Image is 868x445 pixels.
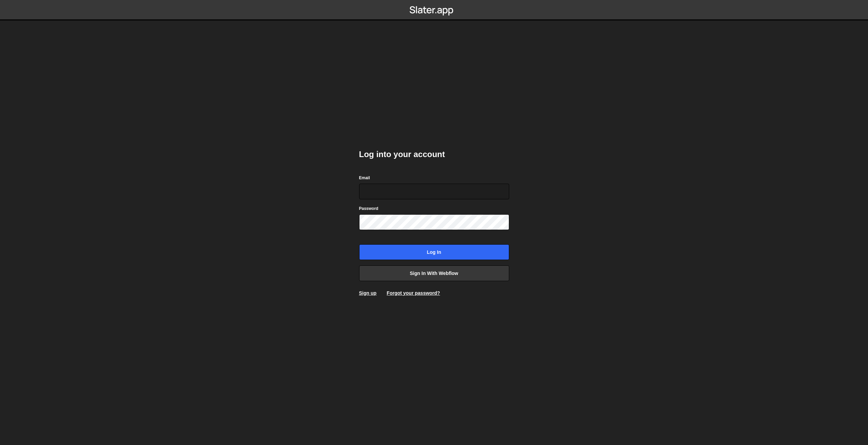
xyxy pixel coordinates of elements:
[359,174,370,181] label: Email
[359,244,509,260] input: Log in
[359,149,509,160] h2: Log into your account
[359,290,377,296] a: Sign up
[359,205,379,212] label: Password
[359,265,509,281] a: Sign in with Webflow
[387,290,440,296] a: Forgot your password?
